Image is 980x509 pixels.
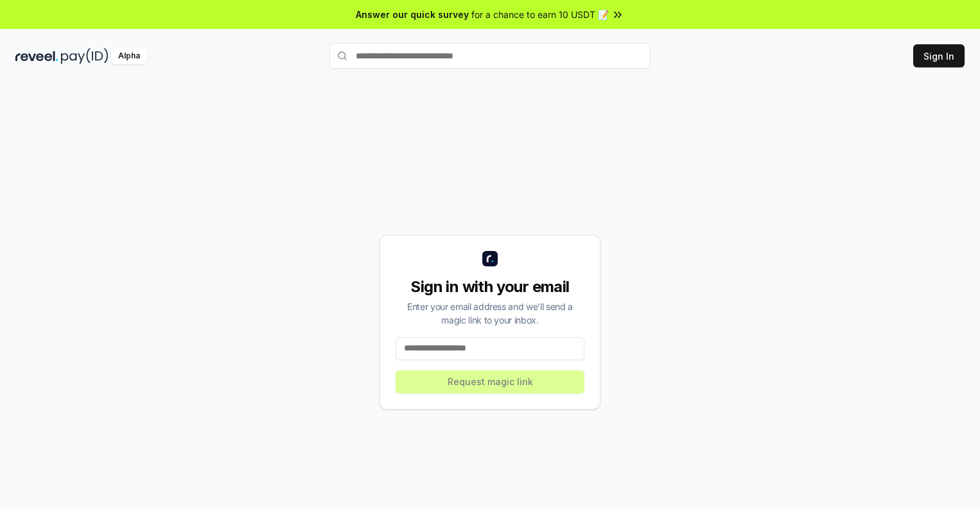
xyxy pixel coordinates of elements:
[396,300,584,327] div: Enter your email address and we’ll send a magic link to your inbox.
[471,8,609,21] span: for a chance to earn 10 USDT 📝
[913,44,965,67] button: Sign In
[356,8,469,21] span: Answer our quick survey
[15,48,58,64] img: reveel_dark
[61,48,109,64] img: pay_id
[396,277,584,297] div: Sign in with your email
[111,48,147,64] div: Alpha
[482,251,498,266] img: logo_small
